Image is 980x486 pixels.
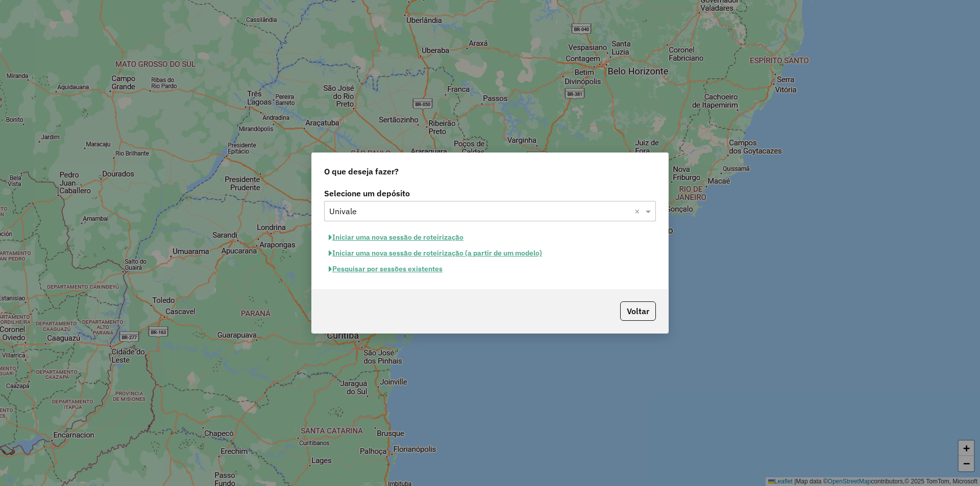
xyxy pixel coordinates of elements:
[634,205,643,217] span: Clear all
[324,261,447,277] button: Pesquisar por sessões existentes
[324,245,547,261] button: Iniciar uma nova sessão de roteirização (a partir de um modelo)
[324,187,656,199] label: Selecione um depósito
[324,229,468,245] button: Iniciar uma nova sessão de roteirização
[620,301,656,321] button: Voltar
[324,165,399,177] span: O que deseja fazer?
